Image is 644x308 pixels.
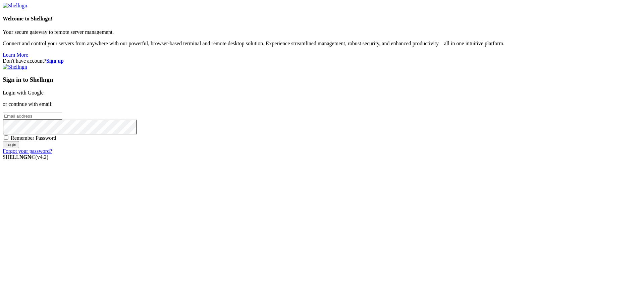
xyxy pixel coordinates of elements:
input: Login [3,141,19,148]
span: 4.2.0 [36,154,49,160]
span: Remember Password [11,135,56,141]
a: Login with Google [3,90,44,96]
input: Remember Password [4,135,8,140]
p: Connect and control your servers from anywhere with our powerful, browser-based terminal and remo... [3,41,641,47]
p: or continue with email: [3,101,641,107]
p: Your secure gateway to remote server management. [3,29,641,35]
div: Don't have account? [3,58,641,64]
h4: Welcome to Shellngn! [3,16,641,22]
h3: Sign in to Shellngn [3,76,641,83]
input: Email address [3,113,62,120]
a: Forgot your password? [3,148,52,154]
a: Learn More [3,52,28,58]
a: Sign up [46,58,64,64]
img: Shellngn [3,64,27,70]
span: SHELL © [3,154,48,160]
img: Shellngn [3,3,27,9]
b: NGN [19,154,32,160]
